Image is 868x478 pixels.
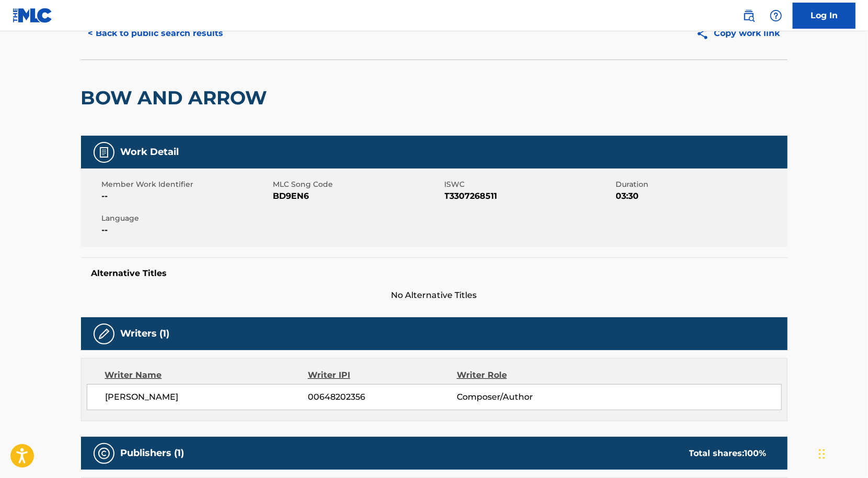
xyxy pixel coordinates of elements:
[766,5,786,26] div: Help
[98,447,110,460] img: Publishers
[102,224,271,236] span: --
[689,447,767,460] div: Total shares:
[98,146,110,159] img: Work Detail
[91,268,777,279] h5: Alternative Titles
[793,3,855,29] a: Log In
[98,328,110,340] img: Writers
[308,391,456,403] span: 00648202356
[819,438,825,470] div: Drag
[616,179,785,190] span: Duration
[696,27,714,40] img: Copy work link
[121,328,170,340] h5: Writers (1)
[102,190,271,202] span: --
[743,9,755,22] img: search
[102,213,271,224] span: Language
[13,8,53,23] img: MLC Logo
[106,391,308,403] span: [PERSON_NAME]
[616,190,785,202] span: 03:30
[102,179,271,190] span: Member Work Identifier
[273,179,442,190] span: MLC Song Code
[308,369,457,381] div: Writer IPI
[105,369,308,381] div: Writer Name
[81,86,273,110] h2: BOW AND ARROW
[745,448,767,458] span: 100 %
[121,146,179,158] h5: Work Detail
[457,369,592,381] div: Writer Role
[457,391,592,403] span: Composer/Author
[81,289,788,302] span: No Alternative Titles
[738,5,759,26] a: Public Search
[770,9,782,22] img: help
[816,428,868,478] iframe: Chat Widget
[81,20,231,46] button: < Back to public search results
[445,179,614,190] span: ISWC
[689,20,788,46] button: Copy work link
[121,447,184,459] h5: Publishers (1)
[273,190,442,202] span: BD9EN6
[445,190,614,202] span: T3307268511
